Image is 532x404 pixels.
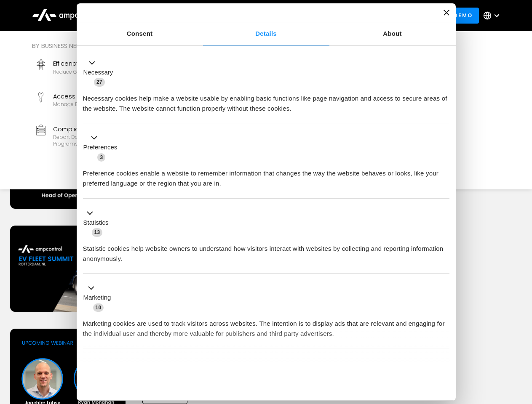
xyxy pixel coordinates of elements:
a: Details [203,22,329,45]
div: By business need [32,41,305,50]
div: Marketing cookies are used to track visitors across websites. The intention is to display ads tha... [83,312,449,339]
div: Preference cookies enable a website to remember information that changes the way the website beha... [83,162,449,189]
div: Manage EV charger security and access [53,101,155,108]
div: Access Control [53,92,155,101]
a: Access ControlManage EV charger security and access [32,88,167,118]
button: Unclassified (2) [83,358,152,369]
label: Necessary [83,68,113,77]
button: Marketing (10) [83,283,116,313]
label: Statistics [83,218,109,228]
a: About [329,22,456,45]
button: Necessary (27) [83,58,118,87]
label: Preferences [83,143,118,152]
div: Compliance [53,125,163,134]
span: 10 [93,303,104,312]
span: 13 [92,228,103,237]
button: Preferences (3) [83,133,123,162]
span: 3 [97,153,105,162]
div: Statistic cookies help website owners to understand how visitors interact with websites by collec... [83,237,449,264]
button: Close banner [444,10,449,16]
button: Okay [328,369,449,394]
button: Statistics (13) [83,208,114,237]
a: EfficencyReduce grid contraints and fuel costs [32,56,167,85]
div: Reduce grid contraints and fuel costs [53,69,150,75]
div: Necessary cookies help make a website usable by enabling basic functions like page navigation and... [83,87,449,114]
label: Marketing [83,293,111,303]
span: 2 [139,359,147,368]
a: Consent [77,22,203,45]
span: 27 [94,78,105,86]
div: Report data and stay compliant with EV programs [53,134,163,147]
a: ComplianceReport data and stay compliant with EV programs [32,121,167,151]
div: Efficency [53,59,150,68]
